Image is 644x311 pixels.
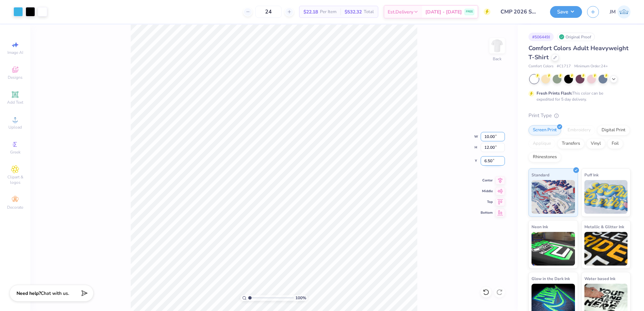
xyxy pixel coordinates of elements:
span: Designs [8,75,23,80]
div: Vinyl [586,139,605,149]
div: Print Type [528,112,631,119]
input: Untitled Design [495,5,545,19]
span: $22.18 [303,8,318,15]
div: # 506449J [528,33,554,41]
button: Save [550,6,582,18]
span: Add Text [7,100,23,105]
img: Joshua Malaki [617,5,631,19]
span: Metallic & Glitter Ink [584,223,624,230]
span: Per Item [320,8,336,15]
span: $532.32 [345,8,362,15]
div: Screen Print [528,125,561,135]
span: Center [481,178,493,183]
span: Puff Ink [584,171,599,178]
img: Neon Ink [532,232,575,266]
span: Decorate [7,205,23,210]
div: Back [493,56,502,62]
img: Puff Ink [584,180,628,214]
span: Image AI [7,50,23,55]
div: This color can be expedited for 5 day delivery. [537,90,619,102]
span: Est. Delivery [388,8,413,15]
div: Original Proof [557,33,595,41]
span: Top [481,200,493,204]
div: Transfers [557,139,584,149]
span: Comfort Colors [528,64,553,69]
input: – – [255,6,282,18]
div: Rhinestones [528,152,561,162]
div: Foil [607,139,623,149]
strong: Fresh Prints Flash: [537,91,572,96]
div: Digital Print [597,125,630,135]
span: 100 % [295,295,306,301]
img: Metallic & Glitter Ink [584,232,628,266]
div: Embroidery [563,125,595,135]
span: Minimum Order: 24 + [574,64,608,69]
span: Neon Ink [532,223,548,230]
img: Standard [532,180,575,214]
span: # C1717 [557,64,571,69]
span: Bottom [481,210,493,215]
span: Total [364,8,374,15]
a: JM [610,5,631,19]
strong: Need help? [17,290,41,297]
span: Chat with us. [41,290,69,297]
span: Standard [532,171,549,178]
img: Back [490,39,504,53]
span: [DATE] - [DATE] [425,8,462,15]
span: JM [610,8,616,16]
div: Applique [528,139,555,149]
span: Comfort Colors Adult Heavyweight T-Shirt [528,44,629,61]
span: Water based Ink [584,275,615,282]
span: Greek [10,149,21,155]
span: Clipart & logos [3,174,27,185]
span: FREE [466,9,473,14]
span: Middle [481,189,493,194]
span: Glow in the Dark Ink [532,275,570,282]
span: Upload [8,125,22,130]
